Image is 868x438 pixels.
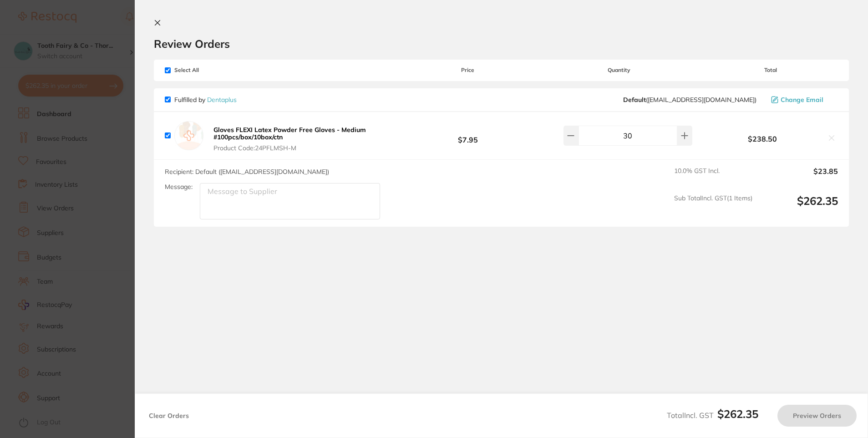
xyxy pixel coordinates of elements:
[623,96,646,104] b: Default
[760,167,838,187] output: $23.85
[165,67,256,73] span: Select All
[213,126,366,141] b: Gloves FLEXI Latex Powder Free Gloves - Medium #100pcs/box/10box/ctn
[667,411,758,420] span: Total Incl. GST
[211,126,401,152] button: Gloves FLEXI Latex Powder Free Gloves - Medium #100pcs/box/10box/ctn Product Code:24PFLMSH-M
[674,167,752,187] span: 10.0 % GST Incl.
[623,96,756,103] span: sales@dentaplus.com.au
[781,96,823,103] span: Change Email
[174,96,237,103] p: Fulfilled by
[165,168,329,176] span: Recipient: Default ( [EMAIL_ADDRESS][DOMAIN_NAME] )
[401,127,535,144] b: $7.95
[207,96,237,104] a: Dentaplus
[535,67,703,73] span: Quantity
[777,405,857,427] button: Preview Orders
[768,96,838,104] button: Change Email
[213,144,398,152] span: Product Code: 24PFLMSH-M
[703,135,822,143] b: $238.50
[154,37,849,51] h2: Review Orders
[146,405,192,427] button: Clear Orders
[717,407,758,421] b: $262.35
[760,194,838,219] output: $262.35
[674,194,752,219] span: Sub Total Incl. GST ( 1 Items)
[703,67,838,73] span: Total
[174,121,203,150] img: empty.jpg
[401,67,535,73] span: Price
[165,183,193,191] label: Message:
